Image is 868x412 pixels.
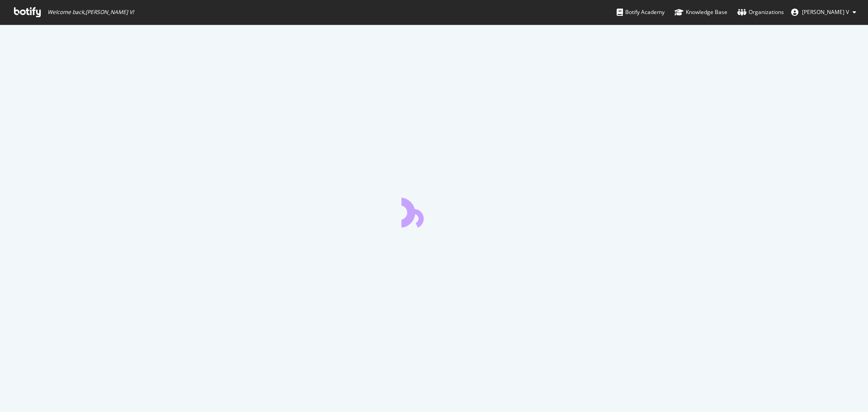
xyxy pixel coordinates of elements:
[784,5,863,19] button: [PERSON_NAME] V
[737,8,784,17] div: Organizations
[802,8,849,16] span: Moulya V
[401,195,467,227] div: animation
[675,8,727,17] div: Knowledge Base
[47,9,134,16] span: Welcome back, [PERSON_NAME] V !
[617,8,665,17] div: Botify Academy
